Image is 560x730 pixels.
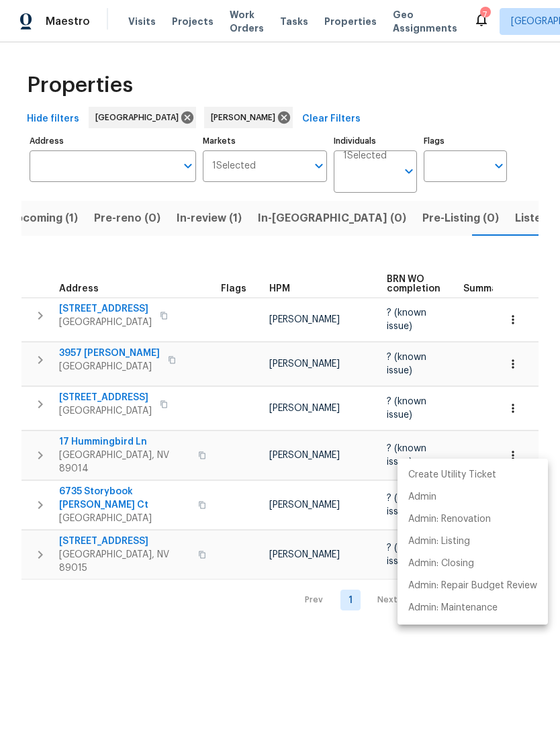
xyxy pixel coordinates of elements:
p: Admin [408,490,436,504]
p: Admin: Repair Budget Review [408,579,537,593]
p: Admin: Renovation [408,512,491,527]
p: Create Utility Ticket [408,468,496,482]
p: Admin: Listing [408,535,470,549]
p: Admin: Closing [408,557,474,571]
p: Admin: Maintenance [408,601,498,615]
